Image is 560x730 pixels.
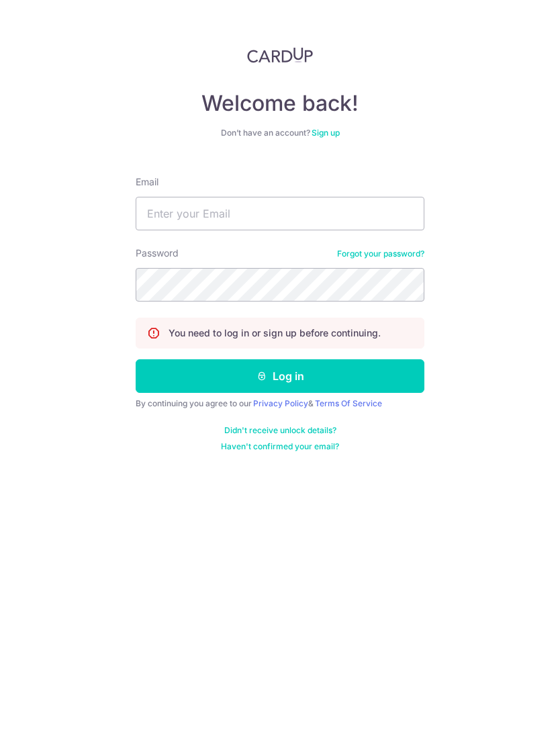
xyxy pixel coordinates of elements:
a: Sign up [312,128,340,138]
p: You need to log in or sign up before continuing. [169,326,381,340]
div: Don’t have an account? [136,128,424,138]
label: Password [136,246,179,260]
label: Email [136,175,158,189]
a: Didn't receive unlock details? [224,425,336,436]
div: By continuing you agree to our & [136,398,424,409]
input: Enter your Email [136,197,424,230]
a: Haven't confirmed your email? [221,441,339,452]
a: Terms Of Service [315,398,382,408]
a: Privacy Policy [253,398,308,408]
img: CardUp Logo [247,47,313,63]
h4: Welcome back! [136,90,424,117]
a: Forgot your password? [337,248,424,259]
button: Log in [136,359,424,393]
